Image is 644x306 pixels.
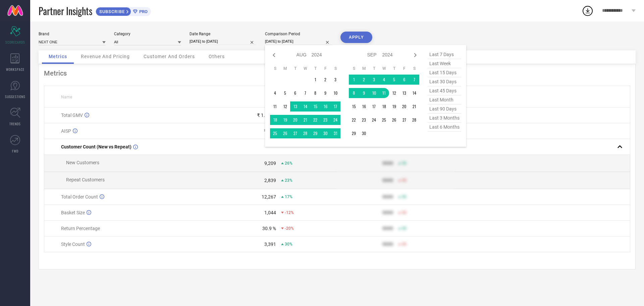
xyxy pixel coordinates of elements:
[61,128,71,134] span: AISP
[399,75,409,85] td: Fri Sep 06 2024
[66,160,99,165] span: New Customers
[49,54,67,59] span: Metrics
[264,242,276,247] div: 3,391
[330,101,340,112] td: Sat Aug 17 2024
[5,40,25,45] span: SCORECARDS
[280,115,290,125] td: Mon Aug 19 2024
[81,54,130,59] span: Revenue And Pricing
[262,194,276,200] div: 12,267
[359,88,369,98] td: Mon Sep 09 2024
[389,88,399,98] td: Thu Sep 12 2024
[61,242,85,247] span: Style Count
[411,51,419,59] div: Next month
[330,66,340,71] th: Saturday
[190,38,257,45] input: Select date range
[300,66,310,71] th: Wednesday
[300,128,310,138] td: Wed Aug 28 2024
[349,88,359,98] td: Sun Sep 08 2024
[402,226,407,231] span: 50
[320,101,330,112] td: Fri Aug 16 2024
[359,101,369,112] td: Mon Sep 16 2024
[320,88,330,98] td: Fri Aug 09 2024
[310,66,320,71] th: Thursday
[61,95,72,99] span: Name
[369,75,379,85] td: Tue Sep 03 2024
[389,66,399,71] th: Thursday
[290,101,300,112] td: Tue Aug 13 2024
[61,226,100,231] span: Return Percentage
[428,77,461,86] span: last 30 days
[262,226,276,231] div: 30.9 %
[285,242,292,247] span: 30%
[409,101,419,112] td: Sat Sep 21 2024
[270,115,280,125] td: Sun Aug 18 2024
[310,88,320,98] td: Thu Aug 08 2024
[359,115,369,125] td: Mon Sep 23 2024
[379,66,389,71] th: Wednesday
[280,88,290,98] td: Mon Aug 05 2024
[379,88,389,98] td: Wed Sep 11 2024
[264,210,276,215] div: 1,044
[265,38,332,45] input: Select comparison period
[349,101,359,112] td: Sun Sep 15 2024
[114,32,181,36] div: Category
[379,75,389,85] td: Wed Sep 04 2024
[379,115,389,125] td: Wed Sep 25 2024
[409,115,419,125] td: Sat Sep 28 2024
[264,128,276,134] div: ₹ 942
[382,210,393,215] div: 9999
[320,66,330,71] th: Friday
[265,32,332,36] div: Comparison Period
[409,75,419,85] td: Sat Sep 07 2024
[285,194,292,199] span: 17%
[310,75,320,85] td: Thu Aug 01 2024
[209,54,225,59] span: Others
[399,115,409,125] td: Fri Sep 27 2024
[402,178,407,183] span: 50
[402,242,407,247] span: 50
[399,101,409,112] td: Fri Sep 20 2024
[285,226,294,231] span: -20%
[310,101,320,112] td: Thu Aug 15 2024
[285,178,292,183] span: 23%
[270,101,280,112] td: Sun Aug 11 2024
[320,128,330,138] td: Fri Aug 30 2024
[330,115,340,125] td: Sat Aug 24 2024
[300,101,310,112] td: Wed Aug 14 2024
[270,128,280,138] td: Sun Aug 25 2024
[310,115,320,125] td: Thu Aug 22 2024
[428,59,461,68] span: last week
[389,75,399,85] td: Thu Sep 05 2024
[190,32,257,36] div: Date Range
[428,114,461,123] span: last 3 months
[399,88,409,98] td: Fri Sep 13 2024
[349,128,359,138] td: Sun Sep 29 2024
[61,144,131,149] span: Customer Count (New vs Repeat)
[9,121,21,126] span: TRENDS
[389,101,399,112] td: Thu Sep 19 2024
[382,161,393,166] div: 9999
[280,66,290,71] th: Monday
[290,66,300,71] th: Tuesday
[12,148,18,154] span: FWD
[264,161,276,166] div: 9,209
[582,5,594,17] div: Open download list
[61,113,83,118] span: Total GMV
[285,161,292,166] span: 26%
[44,69,630,77] div: Metrics
[270,51,278,59] div: Previous month
[428,86,461,95] span: last 45 days
[290,128,300,138] td: Tue Aug 27 2024
[359,75,369,85] td: Mon Sep 02 2024
[428,68,461,77] span: last 15 days
[6,67,24,72] span: WORKSPACE
[402,161,407,166] span: 50
[369,115,379,125] td: Tue Sep 24 2024
[382,242,393,247] div: 9999
[310,128,320,138] td: Thu Aug 29 2024
[138,9,148,14] span: PRO
[280,101,290,112] td: Mon Aug 12 2024
[290,88,300,98] td: Tue Aug 06 2024
[270,88,280,98] td: Sun Aug 04 2024
[66,177,105,182] span: Repeat Customers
